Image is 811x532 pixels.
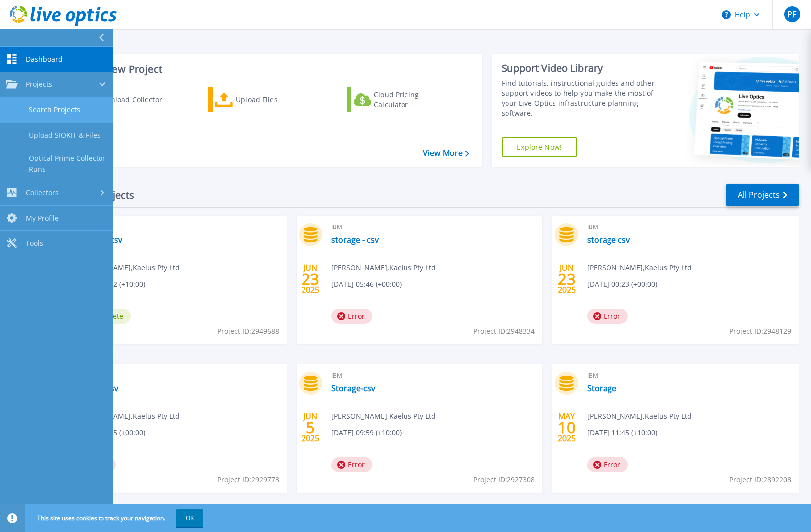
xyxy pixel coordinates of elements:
[176,509,203,527] button: OK
[331,370,537,381] span: IBM
[347,87,458,112] a: Cloud Pricing Calculator
[331,411,436,422] span: [PERSON_NAME] , Kaelus Pty Ltd
[302,275,319,283] span: 23
[502,78,656,118] div: Find tutorials, instructional guides and other support videos to help you make the most of your L...
[75,235,122,245] a: storage - csv
[331,309,372,324] span: Error
[331,427,402,438] span: [DATE] 09:59 (+10:00)
[587,222,793,232] span: IBM
[236,90,315,110] div: Upload Files
[587,370,793,381] span: IBM
[726,184,799,206] a: All Projects
[587,411,692,422] span: [PERSON_NAME] , Kaelus Pty Ltd
[729,474,791,485] span: Project ID: 2892208
[217,326,279,337] span: Project ID: 2949688
[557,261,576,297] div: JUN 2025
[301,261,320,297] div: JUN 2025
[787,10,796,18] span: PF
[75,370,281,381] span: IBM
[587,383,616,393] a: Storage
[587,262,692,273] span: [PERSON_NAME] , Kaelus Pty Ltd
[75,383,118,393] a: storage-csv
[331,383,375,393] a: Storage-csv
[587,279,657,290] span: [DATE] 00:23 (+00:00)
[217,474,279,485] span: Project ID: 2929773
[75,262,180,273] span: [PERSON_NAME] , Kaelus Pty Ltd
[306,423,315,432] span: 5
[301,409,320,446] div: JUN 2025
[71,64,469,75] h3: Start a New Project
[27,509,203,527] span: This site uses cookies to track your navigation.
[587,309,628,324] span: Error
[208,87,319,112] a: Upload Files
[96,90,176,110] div: Download Collector
[473,474,535,485] span: Project ID: 2927308
[423,149,469,158] a: View More
[502,62,656,75] div: Support Video Library
[587,235,630,245] a: storage csv
[331,279,402,290] span: [DATE] 05:46 (+00:00)
[331,235,379,245] a: storage - csv
[558,275,576,283] span: 23
[26,214,59,223] span: My Profile
[26,55,63,64] span: Dashboard
[26,188,59,197] span: Collectors
[331,262,436,273] span: [PERSON_NAME] , Kaelus Pty Ltd
[26,80,52,89] span: Projects
[502,137,577,157] a: Explore Now!
[75,411,180,422] span: [PERSON_NAME] , Kaelus Pty Ltd
[374,90,453,110] div: Cloud Pricing Calculator
[587,427,657,438] span: [DATE] 11:45 (+10:00)
[75,222,281,232] span: Optical Prime
[473,326,535,337] span: Project ID: 2948334
[331,222,537,232] span: IBM
[557,409,576,446] div: MAY 2025
[729,326,791,337] span: Project ID: 2948129
[331,457,372,472] span: Error
[26,239,43,248] span: Tools
[71,87,182,112] a: Download Collector
[558,423,576,432] span: 10
[587,457,628,472] span: Error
